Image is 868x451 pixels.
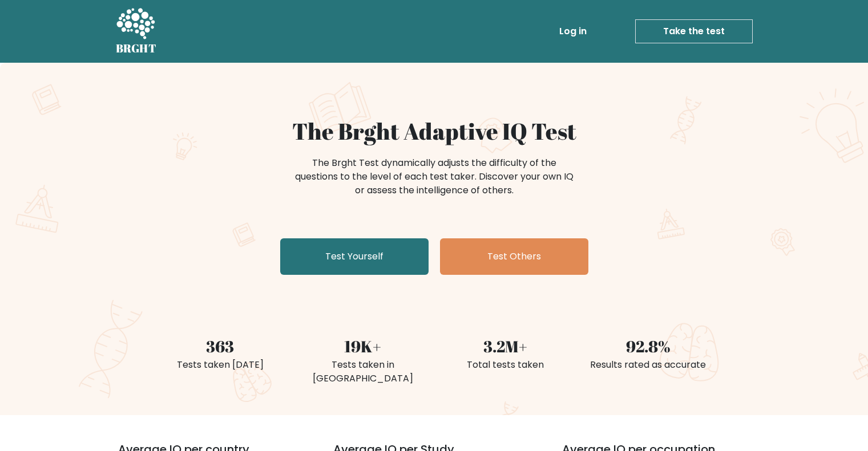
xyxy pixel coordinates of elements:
div: Tests taken [DATE] [156,358,285,372]
div: Results rated as accurate [584,358,713,372]
div: 19K+ [298,334,427,358]
div: Total tests taken [441,358,570,372]
div: The Brght Test dynamically adjusts the difficulty of the questions to the level of each test take... [292,156,577,197]
h1: The Brght Adaptive IQ Test [156,117,713,145]
a: Take the test [635,19,753,43]
a: Test Yourself [280,238,429,275]
div: 363 [156,334,285,358]
a: Test Others [440,238,588,275]
div: Tests taken in [GEOGRAPHIC_DATA] [298,358,427,385]
h5: BRGHT [116,42,157,55]
div: 92.8% [584,334,713,358]
a: BRGHT [116,5,157,58]
a: Log in [555,20,591,43]
div: 3.2M+ [441,334,570,358]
